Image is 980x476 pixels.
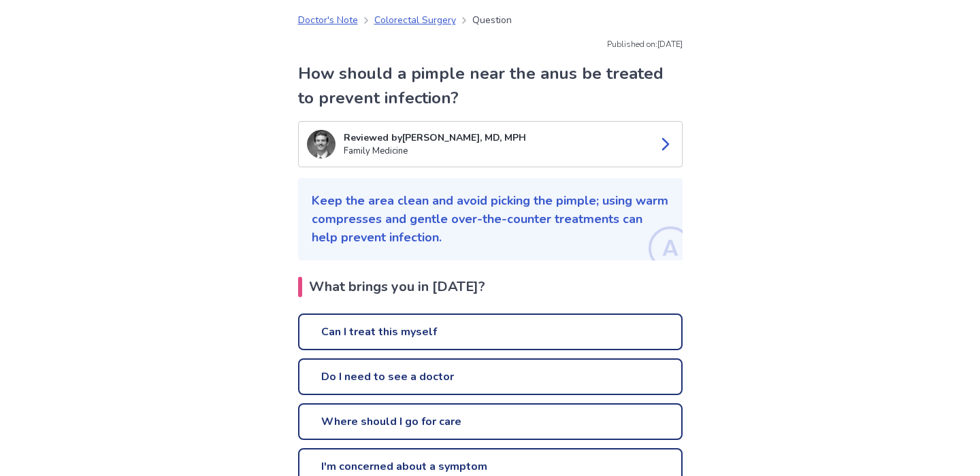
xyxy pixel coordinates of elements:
p: Published on: [DATE] [298,38,683,50]
img: Garrett Kneese [307,130,336,158]
p: Family Medicine [344,145,647,158]
a: Where should I go for care [298,403,683,440]
a: Colorectal Surgery [374,13,456,27]
p: Reviewed by [PERSON_NAME], MD, MPH [344,131,647,145]
nav: breadcrumb [298,13,512,27]
a: Can I treat this myself [298,313,683,350]
p: Keep the area clean and avoid picking the pimple; using warm compresses and gentle over-the-count... [312,192,669,247]
a: Doctor's Note [298,13,358,27]
a: Do I need to see a doctor [298,358,683,395]
h2: What brings you in [DATE]? [298,277,683,297]
h1: How should a pimple near the anus be treated to prevent infection? [298,61,683,110]
p: Question [472,13,512,27]
a: Garrett KneeseReviewed by[PERSON_NAME], MD, MPHFamily Medicine [298,121,683,167]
